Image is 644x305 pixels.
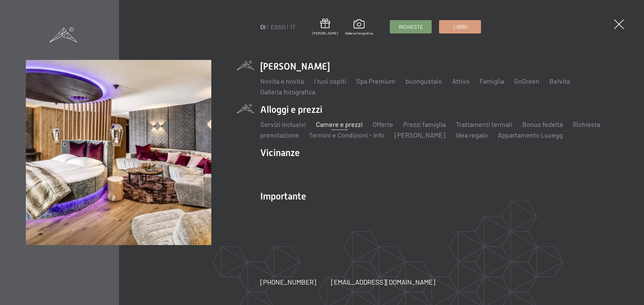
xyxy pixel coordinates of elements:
a: I tuoi ospiti [314,77,346,85]
a: Trattamenti termali [456,120,512,128]
a: Belvita [549,77,570,85]
font: Galleria fotografica [345,31,373,35]
font: Richieste [399,24,423,30]
a: Novità e novità [260,77,304,85]
a: [PERSON_NAME] [312,18,338,35]
a: Richieste [390,20,431,33]
a: Richiesta [573,120,600,128]
a: Galleria fotografica [345,19,373,35]
a: Servizi inclusivi [260,120,306,128]
a: [PERSON_NAME] [394,131,445,139]
a: ESSO [271,23,285,30]
font: [PERSON_NAME] [312,31,338,35]
a: Bonus fedeltà [522,120,563,128]
font: [PHONE_NUMBER] [260,278,316,286]
a: Idea regalo [455,131,488,139]
a: Famiglia [480,77,504,85]
a: GoGreen [514,77,539,85]
a: Prezzi famiglia [403,120,446,128]
a: IT [290,23,296,30]
a: prenotazione [260,131,299,139]
a: Attivo [452,77,470,85]
a: Termini e Condizioni - Info [309,131,384,139]
font: Libro [453,24,467,30]
a: buongustaio [406,77,442,85]
a: Offerte [373,120,393,128]
a: Libro [439,20,481,33]
a: Camere e prezzi [316,120,363,128]
a: Spa Premium [356,77,395,85]
a: Galleria fotografica [260,88,315,96]
a: [PHONE_NUMBER] [260,277,316,287]
a: Appartamento Luxegg [498,131,563,139]
a: DI [260,23,266,30]
a: [EMAIL_ADDRESS][DOMAIN_NAME] [331,277,435,287]
font: [EMAIL_ADDRESS][DOMAIN_NAME] [331,278,435,286]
